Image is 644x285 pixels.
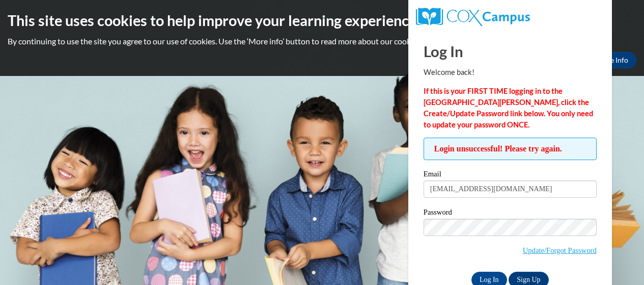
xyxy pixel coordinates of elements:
strong: If this is your FIRST TIME logging in to the [GEOGRAPHIC_DATA][PERSON_NAME], click the Create/Upd... [424,87,593,129]
h2: This site uses cookies to help improve your learning experience. [8,10,636,31]
h1: Log In [424,41,597,62]
label: Password [424,209,597,219]
a: More Info [589,52,636,68]
span: Login unsuccessful! Please try again. [424,138,597,160]
a: Update/Forgot Password [523,246,597,254]
p: Welcome back! [424,67,597,78]
p: By continuing to use the site you agree to our use of cookies. Use the ‘More info’ button to read... [8,36,636,47]
label: Email [424,170,597,180]
img: COX Campus [416,8,530,26]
